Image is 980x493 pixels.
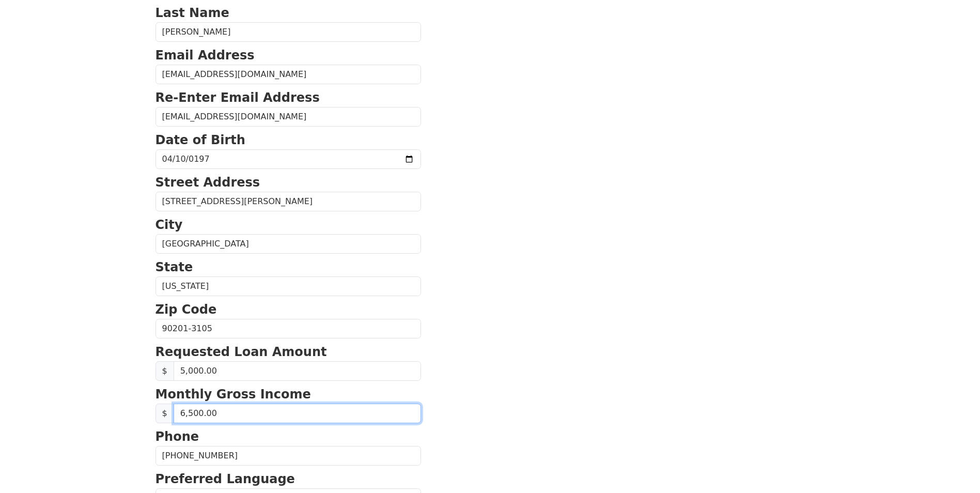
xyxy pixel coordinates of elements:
[155,429,199,444] strong: Phone
[155,404,174,423] span: $
[155,345,327,359] strong: Requested Loan Amount
[155,6,229,20] strong: Last Name
[155,192,421,211] input: Street Address
[155,302,217,317] strong: Zip Code
[174,361,421,381] input: Requested Loan Amount
[155,234,421,254] input: City
[155,472,295,486] strong: Preferred Language
[155,107,421,127] input: Re-Enter Email Address
[155,218,183,232] strong: City
[155,446,421,466] input: Phone
[174,404,421,423] input: 0.00
[155,175,260,190] strong: Street Address
[155,361,174,381] span: $
[155,385,421,404] p: Monthly Gross Income
[155,22,421,42] input: Last Name
[155,65,421,84] input: Email Address
[155,90,320,105] strong: Re-Enter Email Address
[155,260,193,274] strong: State
[155,48,255,63] strong: Email Address
[155,319,421,338] input: Zip Code
[155,133,245,147] strong: Date of Birth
